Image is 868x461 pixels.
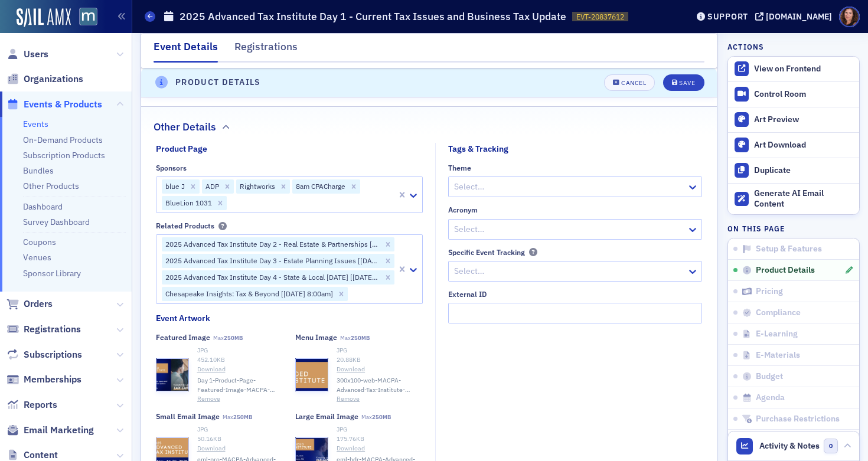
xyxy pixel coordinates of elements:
[728,132,859,158] a: Art Download
[337,355,423,365] div: 20.88 KB
[621,80,646,86] div: Cancel
[156,412,220,421] div: Small Email Image
[24,373,81,386] span: Memberships
[197,444,283,453] a: Download
[162,196,214,210] div: BlueLion 1031
[756,286,783,297] span: Pricing
[6,398,57,411] a: Reports
[728,57,859,81] a: View on Frontend
[756,393,785,403] span: Agenda
[197,394,220,404] button: Remove
[202,179,221,194] div: ADP
[154,119,216,135] h2: Other Details
[71,8,97,28] a: View Homepage
[6,48,48,61] a: Users
[234,39,298,61] div: Registrations
[162,254,381,268] div: 2025 Advanced Tax Institute Day 3 - Estate Planning Issues [[DATE] 8:30am]
[824,439,838,453] span: 0
[17,8,71,27] a: SailAMX
[156,312,210,325] div: Event Artwork
[679,80,695,86] div: Save
[23,252,51,263] a: Venues
[24,48,48,61] span: Users
[23,150,105,161] a: Subscription Products
[187,179,200,194] div: Remove blue J
[175,76,261,89] h4: Product Details
[197,376,283,395] span: Day 1-Product-Page-Featured-Image-MACPA-Advanced-Tax-Institute-2025.jpg
[756,414,840,424] span: Purchase Restrictions
[727,41,764,52] h4: Actions
[23,119,48,129] a: Events
[756,329,798,339] span: E-Learning
[6,424,94,437] a: Email Marketing
[6,297,53,310] a: Orders
[156,221,214,230] div: Related Products
[23,181,79,191] a: Other Products
[233,413,252,421] span: 250MB
[754,165,853,176] div: Duplicate
[448,205,478,214] div: Acronym
[24,398,57,411] span: Reports
[754,188,853,209] div: Generate AI Email Content
[347,179,360,194] div: Remove 8am CPACharge
[295,333,337,342] div: Menu Image
[372,413,391,421] span: 250MB
[754,64,853,74] div: View on Frontend
[6,373,81,386] a: Memberships
[754,140,853,151] div: Art Download
[756,308,801,318] span: Compliance
[23,268,81,279] a: Sponsor Library
[759,440,820,452] span: Activity & Notes
[337,394,360,404] button: Remove
[756,244,822,254] span: Setup & Features
[727,223,860,234] h4: On this page
[214,196,227,210] div: Remove BlueLion 1031
[154,39,218,63] div: Event Details
[24,348,82,361] span: Subscriptions
[755,12,836,21] button: [DOMAIN_NAME]
[756,265,815,276] span: Product Details
[663,74,704,91] button: Save
[766,11,832,22] div: [DOMAIN_NAME]
[156,164,187,172] div: Sponsors
[295,412,358,421] div: Large Email Image
[337,444,423,453] a: Download
[6,348,82,361] a: Subscriptions
[6,323,81,336] a: Registrations
[24,73,83,86] span: Organizations
[162,270,381,285] div: 2025 Advanced Tax Institute Day 4 - State & Local [DATE] [[DATE] 8:30am]
[728,158,859,183] button: Duplicate
[728,183,859,215] button: Generate AI Email Content
[197,434,283,444] div: 50.16 KB
[351,334,370,342] span: 250MB
[728,82,859,107] a: Control Room
[162,287,335,301] div: Chesapeake Insights: Tax & Beyond [[DATE] 8:00am]
[24,297,53,310] span: Orders
[277,179,290,194] div: Remove Rightworks
[23,165,54,176] a: Bundles
[754,89,853,100] div: Control Room
[448,164,471,172] div: Theme
[604,74,655,91] button: Cancel
[221,179,234,194] div: Remove ADP
[337,365,423,374] a: Download
[6,73,83,86] a: Organizations
[292,179,347,194] div: 8am CPACharge
[224,334,243,342] span: 250MB
[197,346,283,355] div: JPG
[236,179,277,194] div: Rightworks
[756,350,800,361] span: E-Materials
[197,425,283,434] div: JPG
[754,115,853,125] div: Art Preview
[756,371,783,382] span: Budget
[156,143,207,155] div: Product Page
[707,11,748,22] div: Support
[381,270,394,285] div: Remove 2025 Advanced Tax Institute Day 4 - State & Local Tax Day [11/20/2025 8:30am]
[337,425,423,434] div: JPG
[23,237,56,247] a: Coupons
[337,434,423,444] div: 175.76 KB
[6,98,102,111] a: Events & Products
[197,355,283,365] div: 452.10 KB
[24,424,94,437] span: Email Marketing
[381,237,394,251] div: Remove 2025 Advanced Tax Institute Day 2 - Real Estate & Partnerships [11/18/2025 8:30am]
